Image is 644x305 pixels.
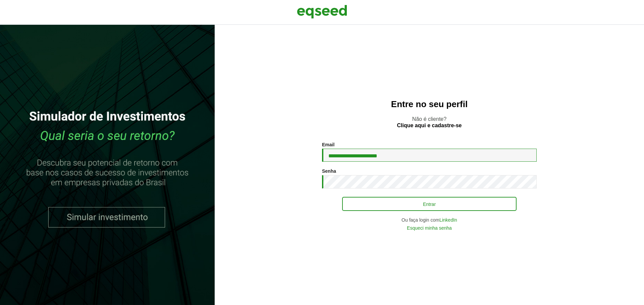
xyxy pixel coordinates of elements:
a: Esqueci minha senha [407,226,452,230]
img: EqSeed Logo [297,3,347,20]
label: Email [322,142,334,147]
h2: Entre no seu perfil [228,99,631,109]
button: Entrar [342,197,517,211]
div: Ou faça login com [322,218,537,222]
a: Clique aqui e cadastre-se [397,123,462,128]
label: Senha [322,169,336,173]
a: LinkedIn [439,218,457,222]
p: Não é cliente? [228,116,631,129]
